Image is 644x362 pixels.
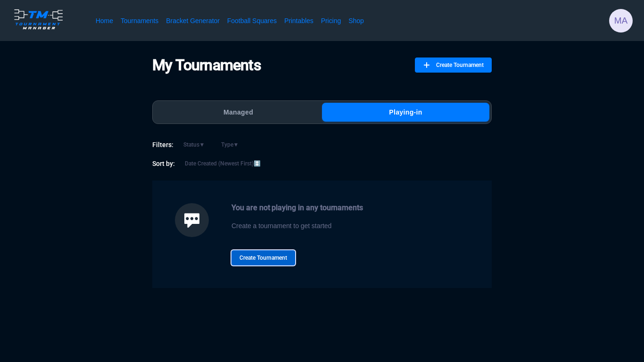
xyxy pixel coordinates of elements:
button: Date Created (Newest First)↕️ [179,158,267,169]
button: Type▼ [215,139,245,150]
a: Football Squares [227,16,277,25]
button: Status▼ [177,139,211,150]
a: Tournaments [121,16,158,25]
p: Create a tournament to get started [231,220,363,231]
h2: You are not playing in any tournaments [231,203,363,213]
a: Printables [284,16,314,25]
button: MA [609,9,633,33]
img: logo.ffa97a18e3bf2c7d.png [11,8,66,31]
span: Sort by: [152,159,175,168]
button: Playing-in [322,103,489,122]
h1: My Tournaments [152,56,261,74]
a: Bracket Generator [166,16,220,25]
a: Home [96,16,113,25]
span: Create Tournament [436,58,484,73]
a: Shop [348,16,364,25]
button: Managed [155,103,322,122]
button: Create Tournament [415,58,492,73]
button: Create Tournament [231,250,295,265]
a: Pricing [321,16,341,25]
span: Filters: [152,140,173,149]
div: michael anderson [609,9,633,33]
